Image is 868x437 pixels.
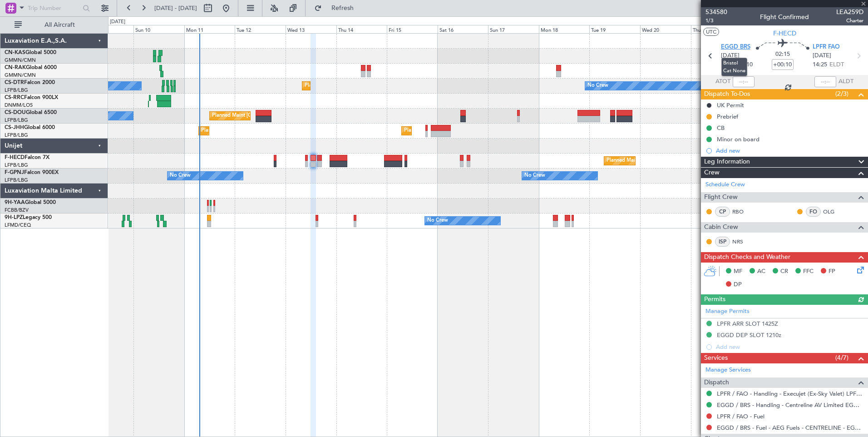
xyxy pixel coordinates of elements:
[836,7,863,17] span: LEA259D
[5,155,49,160] a: F-HECDFalcon 7X
[704,168,720,178] span: Crew
[780,267,788,276] span: CR
[5,117,28,124] a: LFPB/LBG
[835,89,848,99] span: (2/3)
[5,57,36,64] a: GMMN/CMN
[717,424,863,432] a: EGGD / BRS - Fuel - AEG Fuels - CENTRELINE - EGGD / BRS
[732,208,753,216] a: RBO
[5,155,25,160] span: F-HECD
[28,1,80,15] input: Trip Number
[524,169,545,183] div: No Crew
[336,25,387,33] div: Thu 14
[387,25,438,33] div: Fri 15
[813,51,831,60] span: [DATE]
[133,25,184,33] div: Sun 10
[715,207,730,217] div: CP
[717,412,764,420] a: LPFR / FAO - Fuel
[803,267,814,276] span: FFC
[5,95,24,100] span: CS-RRC
[5,125,24,130] span: CS-JHH
[717,135,759,143] div: Minor on board
[717,390,863,397] a: LPFR / FAO - Handling - Execujet (Ex-Sky Valet) LPFR / FAO
[5,200,25,205] span: 9H-YAA
[734,267,742,276] span: MF
[24,22,96,28] span: All Aircraft
[5,215,52,220] a: 9H-LPZLegacy 500
[589,25,640,33] div: Tue 19
[324,5,362,11] span: Refresh
[5,50,25,55] span: CN-KAS
[438,25,488,33] div: Sat 16
[110,18,125,26] div: [DATE]
[154,4,197,12] span: [DATE] - [DATE]
[587,79,608,93] div: No Crew
[305,79,351,93] div: Planned Maint Sofia
[404,124,547,138] div: Planned Maint [GEOGRAPHIC_DATA] ([GEOGRAPHIC_DATA])
[705,7,727,17] span: 534580
[813,43,840,52] span: LPFR FAO
[5,50,56,55] a: CN-KASGlobal 5000
[184,25,235,33] div: Mon 11
[715,237,730,247] div: ISP
[721,43,750,52] span: EGGD BRS
[705,366,751,375] a: Manage Services
[717,101,744,109] div: UK Permit
[5,177,28,184] a: LFPB/LBG
[5,102,33,109] a: DNMM/LOS
[829,60,844,70] span: ELDT
[427,214,448,228] div: No Crew
[5,170,24,175] span: F-GPNJ
[704,192,738,203] span: Flight Crew
[83,25,134,33] div: Sat 9
[760,12,809,22] div: Flight Confirmed
[757,267,765,276] span: AC
[705,180,745,189] a: Schedule Crew
[5,110,26,115] span: CS-DOU
[640,25,691,33] div: Wed 20
[732,238,753,246] a: NRS
[488,25,539,33] div: Sun 17
[286,25,336,33] div: Wed 13
[704,89,750,99] span: Dispatch To-Dos
[716,147,863,154] div: Add new
[5,72,36,79] a: GMMN/CMN
[704,157,750,167] span: Leg Information
[806,207,821,217] div: FO
[734,280,742,289] span: DP
[5,215,23,220] span: 9H-LPZ
[5,125,55,130] a: CS-JHHGlobal 6000
[5,222,31,228] a: LFMD/CEQ
[775,50,790,59] span: 02:15
[717,124,725,132] div: CB
[5,65,57,70] a: CN-RAKGlobal 6000
[5,170,59,175] a: F-GPNJFalcon 900EX
[717,401,863,409] a: EGGD / BRS - Handling - Centreline AV Limited EGGD / BRS
[235,25,286,33] div: Tue 12
[813,60,827,70] span: 14:25
[704,222,738,233] span: Cabin Crew
[5,65,26,70] span: CN-RAK
[539,25,590,33] div: Mon 18
[835,353,848,363] span: (4/7)
[310,1,365,15] button: Refresh
[704,377,729,388] span: Dispatch
[703,28,719,36] button: UTC
[829,267,835,276] span: FP
[5,162,28,169] a: LFPB/LBG
[201,124,344,138] div: Planned Maint [GEOGRAPHIC_DATA] ([GEOGRAPHIC_DATA])
[212,109,355,123] div: Planned Maint [GEOGRAPHIC_DATA] ([GEOGRAPHIC_DATA])
[5,207,29,214] a: FCBB/BZV
[773,29,796,38] span: F-HECD
[5,87,28,94] a: LFPB/LBG
[838,77,853,86] span: ALDT
[691,25,742,33] div: Thu 21
[721,58,747,76] div: Bristol Cat None
[717,113,738,120] div: Prebrief
[5,200,56,205] a: 9H-YAAGlobal 5000
[607,154,750,168] div: Planned Maint [GEOGRAPHIC_DATA] ([GEOGRAPHIC_DATA])
[704,252,790,263] span: Dispatch Checks and Weather
[5,80,55,85] a: CS-DTRFalcon 2000
[705,17,727,25] span: 1/3
[170,169,191,183] div: No Crew
[10,18,99,32] button: All Aircraft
